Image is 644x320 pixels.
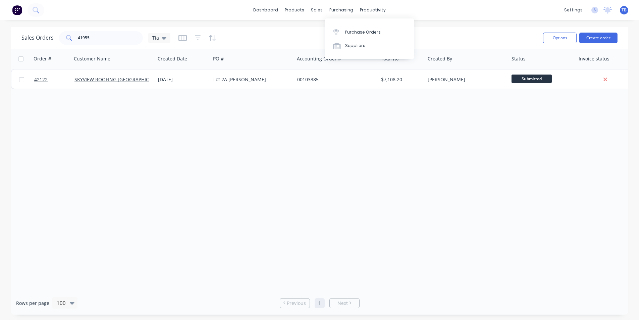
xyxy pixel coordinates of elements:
[315,298,325,308] a: Page 1 is your current page
[326,5,357,15] div: purchasing
[287,300,306,307] span: Previous
[622,7,627,13] span: TB
[158,55,187,62] div: Created Date
[561,5,586,15] div: settings
[34,76,48,83] span: 42122
[74,55,110,62] div: Customer Name
[213,55,224,62] div: PO #
[579,55,609,62] div: Invoice status
[543,33,577,43] button: Options
[325,39,414,52] a: Suppliers
[158,76,208,83] div: [DATE]
[152,34,159,41] span: Tia
[297,76,372,83] div: 00103385
[325,25,414,39] a: Purchase Orders
[428,76,502,83] div: [PERSON_NAME]
[16,300,49,307] span: Rows per page
[34,70,74,90] a: 42122
[12,5,22,15] img: Factory
[78,31,143,45] input: Search...
[330,300,359,307] a: Next page
[381,76,421,83] div: $7,108.20
[281,5,308,15] div: products
[280,300,310,307] a: Previous page
[512,55,526,62] div: Status
[213,76,288,83] div: Lot 2A [PERSON_NAME]
[308,5,326,15] div: sales
[357,5,389,15] div: productivity
[345,29,381,35] div: Purchase Orders
[21,35,54,41] h1: Sales Orders
[345,43,365,49] div: Suppliers
[34,55,51,62] div: Order #
[579,33,618,43] button: Create order
[297,55,341,62] div: Accounting Order #
[250,5,281,15] a: dashboard
[74,76,172,83] a: SKYVIEW ROOFING [GEOGRAPHIC_DATA] P/L
[428,55,452,62] div: Created By
[512,75,552,83] span: Submitted
[337,300,348,307] span: Next
[277,298,362,308] ul: Pagination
